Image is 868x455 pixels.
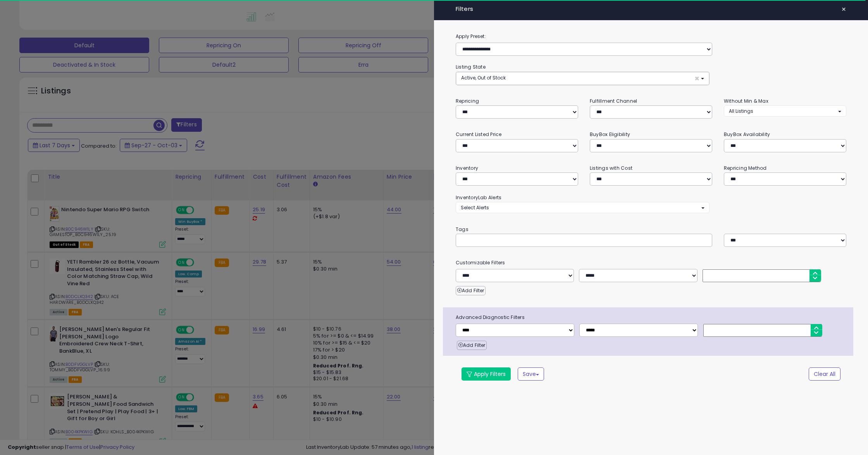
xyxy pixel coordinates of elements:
[456,131,501,138] small: Current Listed Price
[809,367,840,381] button: Clear All
[724,105,846,117] button: All Listings
[694,74,699,83] span: ×
[729,108,753,114] span: All Listings
[461,74,506,81] span: Active, Out of Stock
[456,6,846,12] h4: Filters
[724,165,767,171] small: Repricing Method
[456,286,486,295] button: Add Filter
[456,98,479,104] small: Repricing
[590,98,637,104] small: Fulfillment Channel
[590,131,630,138] small: BuyBox Eligibility
[456,194,501,201] small: InventoryLab Alerts
[450,225,852,234] small: Tags
[841,4,846,15] span: ×
[456,202,710,213] button: Select Alerts
[461,204,489,211] span: Select Alerts
[457,341,487,350] button: Add Filter
[724,131,770,138] small: BuyBox Availability
[456,72,709,85] button: Active, Out of Stock ×
[450,259,852,267] small: Customizable Filters
[724,98,768,104] small: Without Min & Max
[450,32,852,41] label: Apply Preset:
[838,4,849,15] button: ×
[462,367,511,381] button: Apply Filters
[450,313,853,322] span: Advanced Diagnostic Filters
[590,165,632,171] small: Listings with Cost
[518,367,544,381] button: Save
[456,165,478,171] small: Inventory
[456,64,486,70] small: Listing State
